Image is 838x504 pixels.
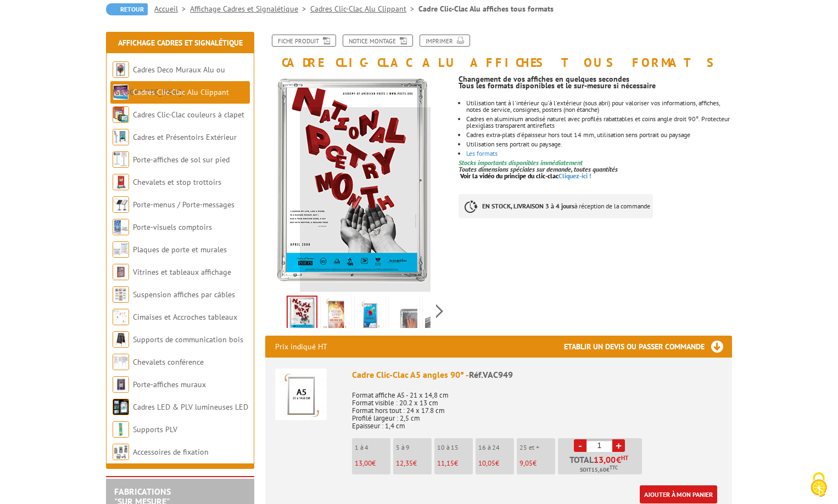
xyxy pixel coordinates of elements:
[459,158,583,167] font: Stocks importants disponibles immédiatement
[113,286,129,303] img: Suspension affiches par câbles
[113,354,129,370] img: Chevalets conférence
[113,309,129,325] img: Cimaises et Accroches tableaux
[113,421,129,438] img: Supports PLV
[323,298,349,332] img: affichage_lumineux_215534_1.gif
[610,465,618,471] sup: TTC
[113,331,129,348] img: Supports de communication bois
[113,151,129,168] img: Porte-affiches de sol sur pied
[519,458,533,468] span: 9,05
[113,65,225,97] a: Cadres Deco Muraux Alu ou [GEOGRAPHIC_DATA]
[133,200,234,209] a: Porte-menus / Porte-messages
[466,149,498,157] a: Les formats
[357,298,383,332] img: cadres_aluminium_clic_clac_vac949_fleches.jpg
[113,174,129,190] img: Chevalets et stop trottoirs
[396,458,413,468] span: 12,35
[106,3,148,15] a: Retour
[434,302,445,320] span: Next
[133,380,206,389] a: Porte-affiches muraux
[113,219,129,235] img: Porte-visuels comptoirs
[310,4,418,14] a: Cadres Clic-Clac Alu Clippant
[113,61,129,78] img: Cadres Deco Muraux Alu ou Bois
[133,132,237,142] a: Cadres et Présentoirs Extérieur
[133,357,204,367] a: Chevalets conférence
[519,460,555,467] p: €
[133,402,248,412] a: Cadres LED & PLV lumineuses LED
[640,485,717,503] a: Ajouter à mon panier
[437,460,473,467] p: €
[275,369,327,420] img: Cadre Clic-Clac A5 angles 90°
[437,458,454,468] span: 11,15
[113,196,129,213] img: Porte-menus / Porte-messages
[478,444,514,451] p: 16 à 24
[113,376,129,393] img: Porte-affiches muraux
[478,458,495,468] span: 10,05
[469,369,513,380] span: Réf.VAC949
[355,444,390,451] p: 1 à 4
[133,245,227,254] a: Plaques de porte et murales
[561,455,642,474] p: Total
[343,35,413,47] a: Notice Montage
[133,155,230,165] a: Porte-affiches de sol sur pied
[580,466,618,474] span: Soit €
[460,172,558,180] span: Voir la vidéo du principe du clic-clac
[133,87,229,97] a: Cadres Clic-Clac Alu Clippant
[466,132,732,138] li: Cadres extra-plats d'épaisseur hors tout 14 mm, utilisation sens portrait ou paysage
[113,264,129,280] img: Vitrines et tableaux affichage
[459,165,618,173] em: Toutes dimensions spéciales sur demande, toutes quantités
[133,447,209,457] a: Accessoires de fixation
[466,141,732,148] li: Utilisation sens portrait ou paysage.
[113,129,129,145] img: Cadres et Présentoirs Extérieur
[275,336,327,358] p: Prix indiqué HT
[459,194,653,218] p: à réception de la commande
[564,336,732,358] h3: Etablir un devis ou passer commande
[591,466,606,474] span: 15,60
[355,460,390,467] p: €
[478,460,514,467] p: €
[800,467,838,504] button: Cookies (fenêtre modale)
[396,444,432,451] p: 5 à 9
[519,444,555,451] p: 25 et +
[437,444,473,451] p: 10 à 15
[133,267,231,277] a: Vitrines et tableaux affichage
[133,110,244,120] a: Cadres Clic-Clac couleurs à clapet
[133,335,243,344] a: Supports de communication bois
[466,116,732,129] li: Cadres en aluminium anodisé naturel avec profilés rabattables et coins angle droit 90°. Protecteu...
[133,222,212,232] a: Porte-visuels comptoirs
[391,298,417,332] img: cadre_clic_clac_a5_angles90_vac949_950_951_952_953_955_956_959_960_957.jpg
[352,384,722,430] p: Format affiche A5 - 21 x 14,8 cm Format visible : 20.2 x 13 cm Format hors tout : 24 x 17.8 cm Pr...
[594,455,616,464] span: 13,00
[133,312,237,322] a: Cimaises et Accroches tableaux
[113,241,129,258] img: Plaques de porte et murales
[113,106,129,123] img: Cadres Clic-Clac couleurs à clapet
[612,439,625,452] a: +
[133,290,235,299] a: Suspension affiches par câbles
[459,76,732,82] p: Changement de vos affiches en quelques secondes
[355,458,372,468] span: 13,00
[265,75,439,292] img: affichage_lumineux_215534_image_anime.gif
[113,444,129,460] img: Accessoires de fixation
[805,471,833,499] img: Cookies (fenêtre modale)
[460,172,591,180] a: Voir la vidéo du principe du clic-clacCliquez-ici !
[118,38,243,48] a: Affichage Cadres et Signalétique
[616,455,621,464] span: €
[272,35,336,47] a: Fiche produit
[133,424,177,434] a: Supports PLV
[190,4,310,14] a: Affichage Cadres et Signalétique
[396,460,432,467] p: €
[420,35,470,47] a: Imprimer
[621,454,628,462] sup: HT
[154,4,190,14] a: Accueil
[425,298,451,332] img: affichage_lumineux_215534_17.jpg
[288,297,316,331] img: affichage_lumineux_215534_image_anime.gif
[466,100,732,113] li: Utilisation tant à l'intérieur qu'à l'extérieur (sous abri) pour valoriser vos informations, affi...
[574,439,586,452] a: -
[459,82,732,89] p: Tous les formats disponibles et le sur-mesure si nécessaire
[418,3,554,14] li: Cadre Clic-Clac Alu affiches tous formats
[352,369,722,381] div: Cadre Clic-Clac A5 angles 90° -
[482,202,574,210] strong: EN STOCK, LIVRAISON 3 à 4 jours
[113,399,129,415] img: Cadres LED & PLV lumineuses LED
[133,177,221,187] a: Chevalets et stop trottoirs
